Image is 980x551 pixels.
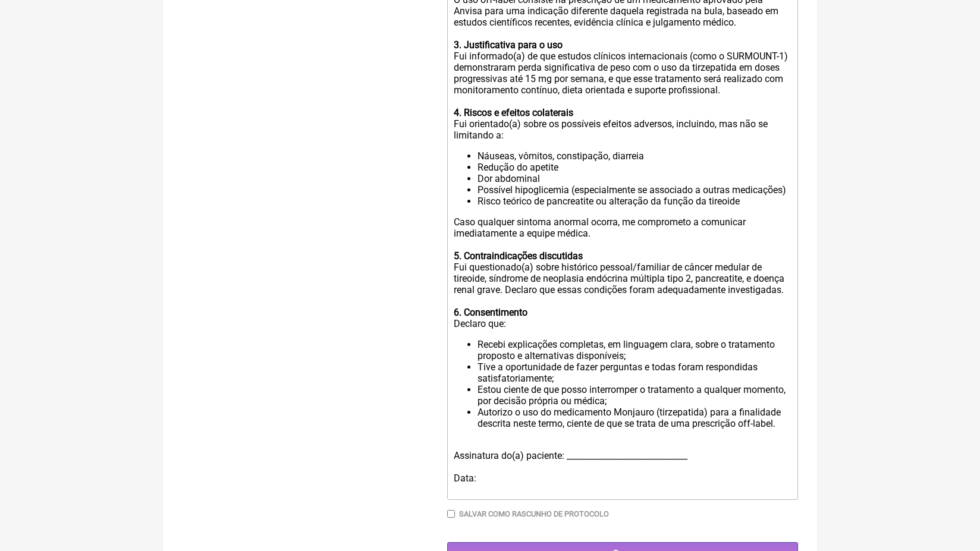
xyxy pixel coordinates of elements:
li: Náuseas, vômitos, constipação, diarreia [478,150,791,162]
strong: 3. Justificativa para o uso [454,39,563,51]
div: Declaro que: [454,318,791,329]
div: Fui informado(a) de que estudos clínicos internacionais (como o SURMOUNT-1) demonstraram perda si... [454,39,791,107]
div: Caso qualquer sintoma anormal ocorra, me comprometo a comunicar imediatamente a equipe médica. [454,216,791,239]
li: Autorizo o uso do medicamento Monjauro (tirzepatida) para a finalidade descrita neste termo, cien... [478,407,791,429]
li: Possível hipoglicemia (especialmente se associado a outras medicações) [478,184,791,196]
div: Fui orientado(a) sobre os possíveis efeitos adversos, incluindo, mas não se limitando a: [454,107,791,141]
div: Fui questionado(a) sobre histórico pessoal/familiar de câncer medular de tireoide, síndrome de ne... [454,262,791,307]
strong: 4. Riscos e efeitos colaterais [454,107,573,118]
strong: 5. Contraindicações discutidas [454,250,583,262]
strong: 6. Consentimento [454,307,527,318]
li: Dor abdominal [478,173,791,184]
div: Assinatura do(a) paciente: _____________________________ Data: [454,450,791,495]
li: Tive a oportunidade de fazer perguntas e todas foram respondidas satisfatoriamente; [478,361,791,384]
li: Estou ciente de que posso interromper o tratamento a qualquer momento, por decisão própria ou méd... [478,384,791,407]
li: Recebi explicações completas, em linguagem clara, sobre o tratamento proposto e alternativas disp... [478,339,791,361]
label: Salvar como rascunho de Protocolo [459,509,609,518]
li: Redução do apetite [478,162,791,173]
li: Risco teórico de pancreatite ou alteração da função da tireoide [478,196,791,207]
